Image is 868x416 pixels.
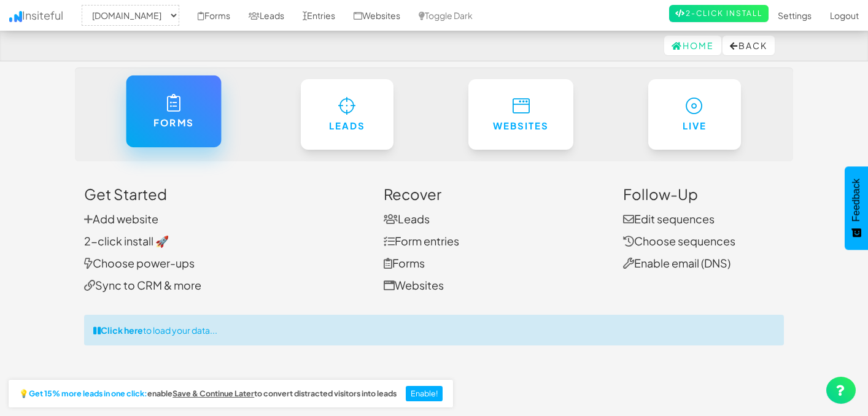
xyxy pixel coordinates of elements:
[9,11,22,22] img: icon.png
[623,234,735,248] a: Choose sequences
[669,5,769,22] a: 2-Click Install
[851,179,862,221] span: Feedback
[84,186,365,202] h3: Get Started
[84,234,169,248] a: 2-click install 🚀
[126,75,221,147] a: Forms
[29,390,147,398] strong: Get 15% more leads in one click:
[623,256,730,270] a: Enable email (DNS)
[84,256,195,270] a: Choose power-ups
[723,36,775,55] button: Back
[325,121,370,131] h6: Leads
[384,186,605,202] h3: Recover
[648,79,742,150] a: Live
[623,212,715,226] a: Edit sequences
[406,386,443,402] button: Enable!
[151,118,196,128] h6: Forms
[84,278,201,292] a: Sync to CRM & more
[664,36,721,55] a: Home
[623,186,785,202] h3: Follow-Up
[845,166,868,250] button: Feedback - Show survey
[384,256,425,270] a: Forms
[84,212,158,226] a: Add website
[384,234,459,248] a: Form entries
[301,79,394,150] a: Leads
[101,325,143,336] strong: Click here
[84,315,784,345] div: to load your data...
[384,278,444,292] a: Websites
[493,121,549,131] h6: Websites
[468,79,573,150] a: Websites
[673,121,717,131] h6: Live
[384,212,430,226] a: Leads
[172,390,254,398] a: Save & Continue Later
[172,388,254,398] u: Save & Continue Later
[19,390,397,398] h2: 💡 enable to convert distracted visitors into leads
